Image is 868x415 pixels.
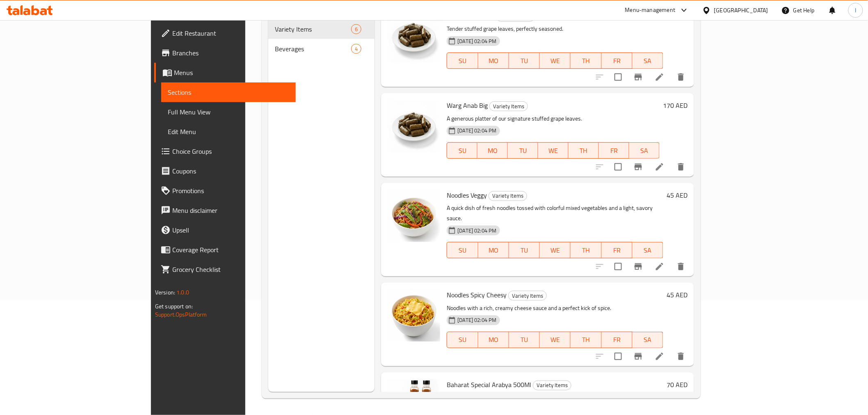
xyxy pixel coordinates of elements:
span: SA [636,334,660,346]
div: Variety Items [508,291,547,301]
a: Upsell [154,220,296,240]
span: [DATE] 02:04 PM [454,37,500,45]
span: SU [450,55,475,67]
h6: 60 AED [667,10,688,22]
span: SU [450,244,475,256]
span: 1.0.0 [176,287,189,298]
span: Coverage Report [172,245,289,255]
h6: 70 AED [667,379,688,390]
button: delete [671,67,691,87]
a: Choice Groups [154,141,296,161]
a: Edit menu item [655,262,665,271]
button: WE [540,242,571,258]
p: Tender stuffed grape leaves, perfectly seasoned. [447,24,663,34]
span: TU [512,334,537,346]
span: Choice Groups [172,146,289,156]
span: WE [543,244,567,256]
a: Edit Menu [161,122,296,141]
span: Variety Items [509,291,546,301]
span: WE [541,145,565,157]
span: Full Menu View [168,107,289,117]
button: FR [602,52,633,69]
span: Select to update [610,348,627,365]
span: Select to update [610,258,627,275]
p: Noodles with a rich, creamy cheese sauce and a perfect kick of spice. [447,303,663,313]
button: TU [509,52,540,69]
span: MO [482,244,506,256]
button: FR [602,242,633,258]
span: TH [574,244,598,256]
button: Branch-specific-item [628,67,648,87]
img: Warg Anab Small [388,10,440,63]
button: Branch-specific-item [628,347,648,366]
span: MO [482,55,506,67]
button: Branch-specific-item [628,257,648,276]
button: SU [447,242,478,258]
span: Beverages [275,44,351,54]
a: Grocery Checklist [154,260,296,279]
span: Variety Items [533,381,571,390]
nav: Menu sections [268,16,375,62]
span: SU [450,334,475,346]
a: Coupons [154,161,296,181]
button: SA [633,332,663,348]
span: WE [543,55,567,67]
div: Variety Items6 [268,19,375,39]
span: TU [512,244,537,256]
span: Noodles Veggy [447,189,487,201]
span: Edit Restaurant [172,28,289,38]
span: SA [636,244,660,256]
button: FR [599,142,629,159]
span: Variety Items [489,191,527,201]
span: Get support on: [155,301,193,312]
div: items [351,24,361,34]
div: [GEOGRAPHIC_DATA] [714,6,768,15]
button: SU [447,332,478,348]
span: TH [574,334,598,346]
span: Grocery Checklist [172,265,289,274]
img: Noodles Spicy Cheesy [388,289,440,342]
button: delete [671,347,691,366]
p: A generous platter of our signature stuffed grape leaves. [447,114,660,124]
div: Menu-management [625,5,676,15]
button: FR [602,332,633,348]
span: SA [636,55,660,67]
a: Coverage Report [154,240,296,260]
span: Variety Items [490,102,528,111]
span: Promotions [172,186,289,196]
span: Select to update [610,158,627,176]
button: TH [571,332,601,348]
img: Noodles Veggy [388,189,440,242]
button: WE [540,332,571,348]
button: SU [447,142,477,159]
a: Support.OpsPlatform [155,309,207,320]
div: items [351,44,361,54]
button: SA [633,52,663,69]
span: Upsell [172,225,289,235]
button: TH [571,242,601,258]
h6: 45 AED [667,289,688,301]
span: Variety Items [275,24,351,34]
button: WE [538,142,569,159]
p: A quick dish of fresh noodles tossed with colorful mixed vegetables and a light, savory sauce. [447,203,663,223]
button: SU [447,52,478,69]
a: Edit menu item [655,162,665,172]
span: WE [543,334,567,346]
button: delete [671,257,691,276]
a: Menus [154,63,296,82]
button: Branch-specific-item [628,157,648,177]
span: Noodles Spicy Cheesy [447,289,507,301]
a: Edit menu item [655,72,665,82]
button: TH [569,142,599,159]
span: Baharat Special Arabya 500Ml [447,379,531,391]
span: Menu disclaimer [172,205,289,215]
h6: 45 AED [667,189,688,201]
h6: 170 AED [663,100,688,111]
a: Edit Restaurant [154,23,296,43]
span: Version: [155,287,175,298]
span: Select to update [610,68,627,86]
